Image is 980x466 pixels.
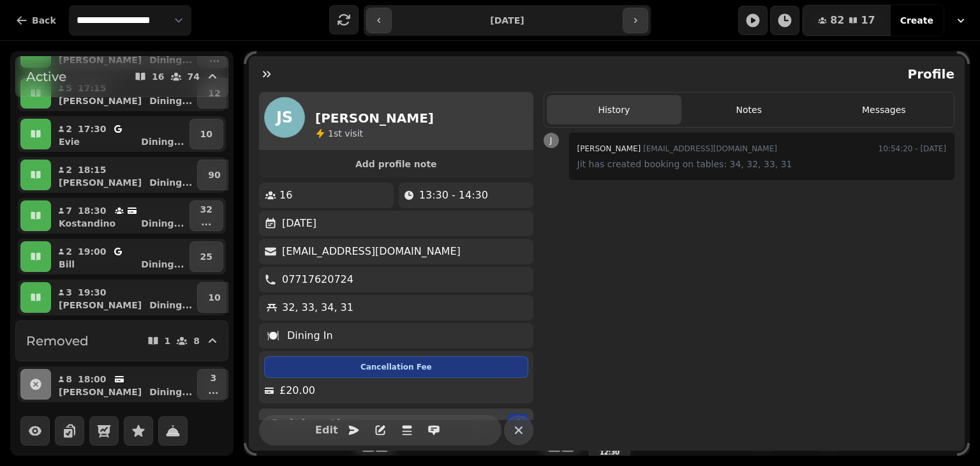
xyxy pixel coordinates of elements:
[200,216,212,229] p: ...
[900,16,933,25] span: Create
[152,72,164,81] p: 16
[200,250,212,263] p: 25
[547,95,681,124] button: History
[59,386,142,398] p: [PERSON_NAME]
[189,200,223,231] button: 32...
[54,241,187,272] button: 219:00BillDining...
[5,5,66,36] button: Back
[830,15,844,26] span: 82
[32,16,56,25] span: Back
[276,110,293,125] span: JS
[314,417,339,443] button: Edit
[65,373,73,386] p: 8
[282,300,353,315] p: 32, 33, 34, 31
[141,217,184,230] p: Dining ...
[817,95,951,124] button: Messages
[803,5,891,36] button: 8217
[78,245,107,258] p: 19:00
[189,119,223,149] button: 10
[279,188,292,203] p: 16
[54,282,195,313] button: 319:30[PERSON_NAME]Dining...
[65,123,73,135] p: 2
[54,369,195,400] button: 818:00[PERSON_NAME]Dining...
[26,68,66,86] h2: Active
[267,328,279,343] p: 🍽️
[879,141,946,156] time: 10:54:20 - [DATE]
[319,425,334,435] span: Edit
[200,128,212,140] p: 10
[208,291,220,304] p: 10
[328,127,363,140] p: visit
[59,299,142,312] p: [PERSON_NAME]
[282,272,353,287] p: 07717620724
[26,332,89,350] h2: Removed
[577,144,641,153] span: [PERSON_NAME]
[141,258,184,271] p: Dining ...
[193,336,200,345] p: 8
[577,141,777,156] div: [EMAIL_ADDRESS][DOMAIN_NAME]
[197,160,231,190] button: 90
[419,188,488,203] p: 13:30 - 14:30
[890,5,944,36] button: Create
[902,65,954,83] h2: Profile
[78,204,107,217] p: 18:30
[149,176,192,189] p: Dining ...
[59,135,80,148] p: Evie
[59,94,142,107] p: [PERSON_NAME]
[78,373,107,386] p: 18:00
[189,241,223,272] button: 25
[208,372,218,384] p: 3
[59,217,115,230] p: Kostandino
[264,356,528,378] div: Cancellation Fee
[59,176,142,189] p: [PERSON_NAME]
[78,286,107,299] p: 19:30
[59,258,75,271] p: Bill
[15,56,228,97] button: Active1674
[208,384,218,397] p: ...
[65,163,73,176] p: 2
[264,156,528,172] button: Add profile note
[65,245,73,258] p: 2
[54,160,195,190] button: 218:15[PERSON_NAME]Dining...
[287,328,333,343] p: Dining In
[200,203,212,216] p: 32
[149,299,192,312] p: Dining ...
[54,119,187,149] button: 217:30EvieDining...
[54,200,187,231] button: 718:30KostandinoDining...
[681,95,816,124] button: Notes
[197,369,229,400] button: 3...
[65,204,73,217] p: 7
[149,386,192,398] p: Dining ...
[141,135,184,148] p: Dining ...
[15,320,228,361] button: Removed18
[328,128,334,139] span: 1
[861,15,875,26] span: 17
[577,156,946,172] p: Jit has created booking on tables: 34, 32, 33, 31
[315,109,434,127] h2: [PERSON_NAME]
[78,123,107,135] p: 17:30
[165,336,171,345] p: 1
[282,244,461,259] p: [EMAIL_ADDRESS][DOMAIN_NAME]
[149,94,192,107] p: Dining ...
[197,282,231,313] button: 10
[282,216,316,231] p: [DATE]
[279,383,315,398] p: £20.00
[550,137,553,144] span: J
[78,163,107,176] p: 18:15
[334,128,345,139] span: st
[188,72,200,81] p: 74
[208,169,220,181] p: 90
[274,160,518,169] span: Add profile note
[65,286,73,299] p: 3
